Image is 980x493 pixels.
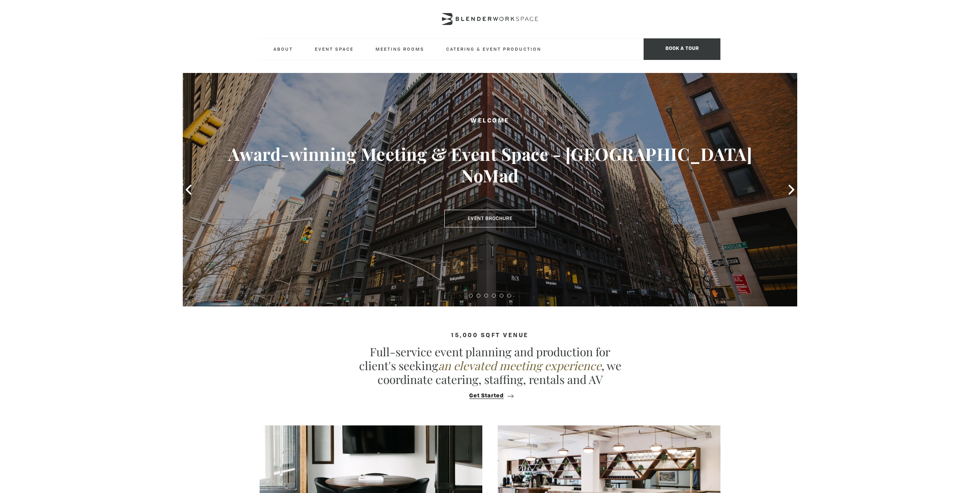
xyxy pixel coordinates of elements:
[440,38,548,60] a: Catering & Event Production
[438,358,601,373] em: an elevated meeting experience
[467,392,513,399] button: Get Started
[469,393,504,399] span: Get Started
[267,38,299,60] a: About
[309,38,360,60] a: Event Space
[369,38,430,60] a: Meeting Rooms
[260,333,720,339] h4: 15,000 sqft venue
[444,210,536,227] a: Event Brochure
[356,345,624,386] p: Full-service event planning and production for client's seeking , we coordinate catering, staffin...
[214,143,766,186] h3: Award-winning Meeting & Event Space - [GEOGRAPHIC_DATA] NoMad
[644,38,720,60] span: Book a tour
[214,116,766,126] h2: Welcome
